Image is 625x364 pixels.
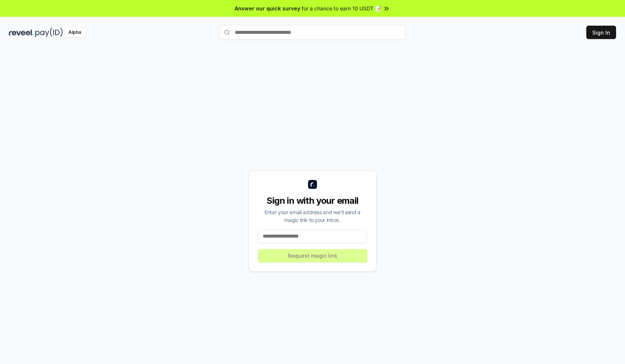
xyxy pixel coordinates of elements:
[302,4,381,12] span: for a chance to earn 10 USDT 📝
[9,28,34,37] img: reveel_dark
[258,208,367,224] div: Enter your email address and we’ll send a magic link to your inbox.
[64,28,85,37] div: Alpha
[258,195,367,207] div: Sign in with your email
[308,180,317,189] img: logo_small
[35,28,63,37] img: pay_id
[586,26,616,39] button: Sign In
[235,4,300,12] span: Answer our quick survey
